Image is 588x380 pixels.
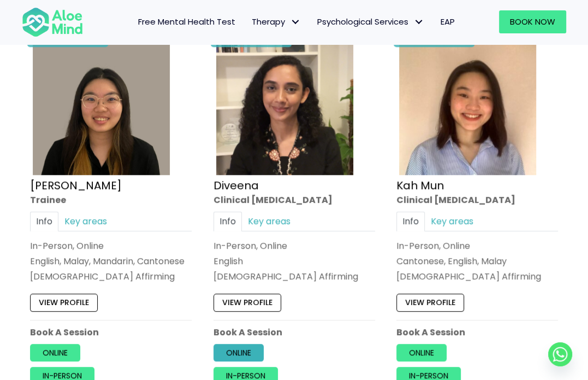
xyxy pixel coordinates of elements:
[425,212,479,231] a: Key areas
[396,343,447,361] a: Online
[94,10,463,33] nav: Menu
[399,38,536,175] img: Kah Mun-profile-crop-300×300
[30,194,192,206] div: Trainee
[499,10,566,33] a: Book Now
[309,10,432,33] a: Psychological ServicesPsychological Services: submenu
[213,239,375,252] div: In-Person, Online
[396,294,464,311] a: View profile
[213,270,375,283] div: [DEMOGRAPHIC_DATA] Affirming
[396,194,558,206] div: Clinical [MEDICAL_DATA]
[396,325,558,338] p: Book A Session
[548,342,572,366] a: Whatsapp
[441,16,455,27] span: EAP
[396,270,558,283] div: [DEMOGRAPHIC_DATA] Affirming
[216,38,353,175] img: IMG_1660 – Diveena Nair
[510,16,555,27] span: Book Now
[30,270,192,283] div: [DEMOGRAPHIC_DATA] Affirming
[396,255,558,267] p: Cantonese, English, Malay
[33,38,170,175] img: Profile – Xin Yi
[242,212,296,231] a: Key areas
[22,7,83,38] img: Aloe mind Logo
[396,212,425,231] a: Info
[213,212,242,231] a: Info
[58,212,113,231] a: Key areas
[213,294,281,311] a: View profile
[213,178,259,193] a: Diveena
[243,10,309,33] a: TherapyTherapy: submenu
[30,239,192,252] div: In-Person, Online
[213,325,375,338] p: Book A Session
[288,14,304,30] span: Therapy: submenu
[30,325,192,338] p: Book A Session
[30,255,192,267] p: English, Malay, Mandarin, Cantonese
[213,194,375,206] div: Clinical [MEDICAL_DATA]
[396,178,444,193] a: Kah Mun
[396,239,558,252] div: In-Person, Online
[130,10,243,33] a: Free Mental Health Test
[432,10,463,33] a: EAP
[138,16,235,27] span: Free Mental Health Test
[30,294,98,311] a: View profile
[411,14,427,30] span: Psychological Services: submenu
[30,212,58,231] a: Info
[30,343,80,361] a: Online
[213,343,264,361] a: Online
[252,16,301,27] span: Therapy
[317,16,424,27] span: Psychological Services
[213,255,375,267] p: English
[30,178,122,193] a: [PERSON_NAME]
